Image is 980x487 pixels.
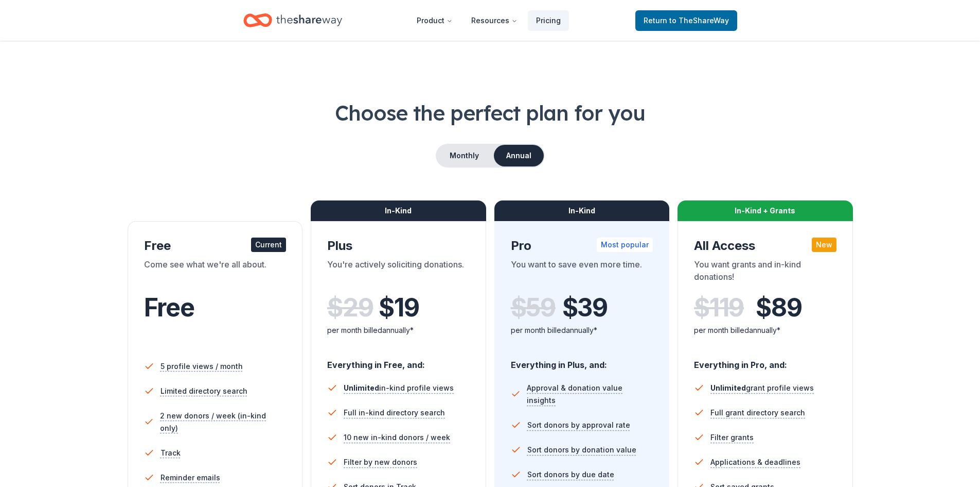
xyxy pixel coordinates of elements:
[511,324,653,337] div: per month billed annually*
[161,360,243,373] span: 5 profile views / month
[243,8,342,32] a: Home
[669,16,729,25] span: to TheShareWay
[635,10,737,31] a: Returnto TheShareWay
[756,293,801,322] span: $ 89
[327,350,470,372] div: Everything in Free, and:
[144,292,194,323] span: Free
[528,10,569,31] a: Pricing
[494,145,544,166] button: Annual
[251,238,286,252] div: Current
[408,8,569,32] nav: Main
[597,238,653,252] div: Most popular
[527,419,630,431] span: Sort donors by approval rate
[344,383,454,392] span: in-kind profile views
[41,98,939,127] h1: Choose the perfect plan for you
[694,238,836,254] div: All Access
[694,350,836,372] div: Everything in Pro, and:
[327,238,470,254] div: Plus
[327,324,470,337] div: per month billed annually*
[678,200,853,221] div: In-Kind + Grants
[511,350,653,372] div: Everything in Plus, and:
[161,385,247,397] span: Limited directory search
[161,447,181,459] span: Track
[344,456,417,468] span: Filter by new donors
[160,410,286,434] span: 2 new donors / week (in-kind only)
[437,145,492,166] button: Monthly
[463,10,526,31] button: Resources
[527,468,614,481] span: Sort donors by due date
[562,293,608,322] span: $ 39
[144,258,287,287] div: Come see what we're all about.
[527,382,653,407] span: Approval & donation value insights
[344,407,445,419] span: Full in-kind directory search
[710,383,814,392] span: grant profile views
[311,200,486,221] div: In-Kind
[710,431,754,444] span: Filter grants
[511,258,653,287] div: You want to save even more time.
[710,407,805,419] span: Full grant directory search
[694,324,836,337] div: per month billed annually*
[527,444,636,456] span: Sort donors by donation value
[144,238,287,254] div: Free
[812,238,836,252] div: New
[344,431,450,444] span: 10 new in-kind donors / week
[710,456,800,468] span: Applications & deadlines
[511,238,653,254] div: Pro
[494,200,670,221] div: In-Kind
[327,258,470,287] div: You're actively soliciting donations.
[161,472,220,484] span: Reminder emails
[710,383,746,392] span: Unlimited
[379,293,419,322] span: $ 19
[644,14,729,27] span: Return
[694,258,836,287] div: You want grants and in-kind donations!
[408,10,461,31] button: Product
[344,383,379,392] span: Unlimited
